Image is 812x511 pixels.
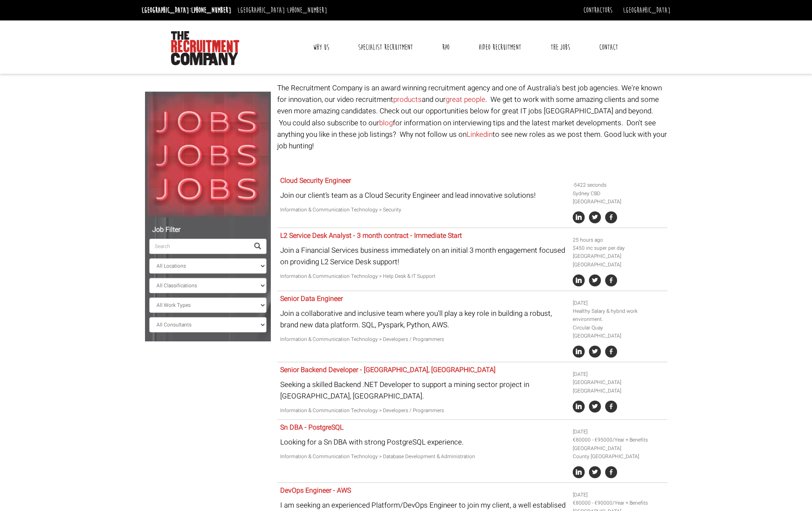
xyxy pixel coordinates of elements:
[280,436,566,448] p: Looking for a Sn DBA with strong PostgreSQL experience.
[280,176,351,186] a: Cloud Security Engineer
[623,6,670,15] a: [GEOGRAPHIC_DATA]
[145,92,271,217] img: Jobs, Jobs, Jobs
[436,37,456,58] a: RPO
[139,3,233,17] li: [GEOGRAPHIC_DATA]:
[544,37,577,58] a: The Jobs
[352,37,419,58] a: Specialist Recruitment
[280,453,566,461] p: Information & Communication Technology > Database Development & Administration
[467,129,493,140] a: Linkedin
[280,485,351,496] a: DevOps Engineer - AWS
[573,445,664,461] li: [GEOGRAPHIC_DATA] County [GEOGRAPHIC_DATA]
[573,428,664,436] li: [DATE]
[307,37,336,58] a: Why Us
[573,181,664,189] li: -5422 seconds
[393,94,422,105] a: products
[149,239,249,254] input: Search
[171,31,239,65] img: The Recruitment Company
[573,499,664,507] li: €80000 - €90000/Year + Benefits
[235,3,329,17] li: [GEOGRAPHIC_DATA]:
[593,37,624,58] a: Contact
[583,6,612,15] a: Contractors
[149,226,267,234] h5: Job Filter
[280,379,566,402] p: Seeking a skilled Backend .NET Developer to support a mining sector project in [GEOGRAPHIC_DATA],...
[472,37,528,58] a: Video Recruitment
[573,436,664,444] li: €80000 - €95000/Year + Benefits
[277,82,667,152] p: The Recruitment Company is an award winning recruitment agency and one of Australia's best job ag...
[191,6,231,15] a: [PHONE_NUMBER]
[446,94,485,105] a: great people
[379,118,393,128] a: blog
[287,6,327,15] a: [PHONE_NUMBER]
[573,491,664,499] li: [DATE]
[280,422,343,433] a: Sn DBA - PostgreSQL
[280,407,566,415] p: Information & Communication Technology > Developers / Programmers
